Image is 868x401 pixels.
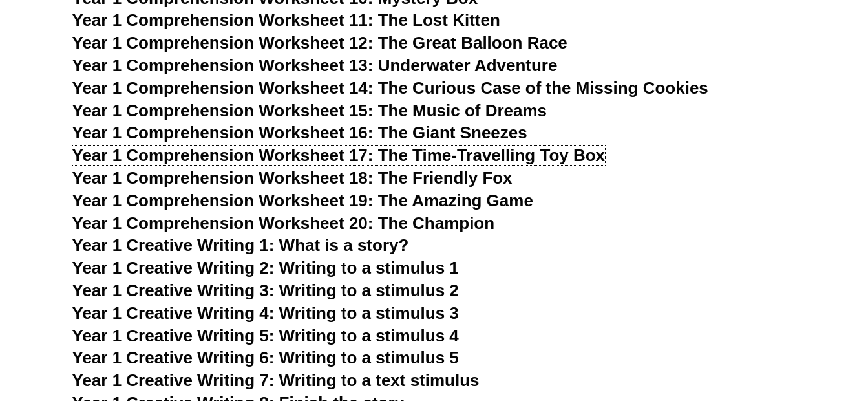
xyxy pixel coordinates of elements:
[72,348,459,367] a: Year 1 Creative Writing 6: Writing to a stimulus 5
[72,78,708,98] a: Year 1 Comprehension Worksheet 14: The Curious Case of the Missing Cookies
[72,123,527,142] a: Year 1 Comprehension Worksheet 16: The Giant Sneezes
[72,258,459,277] a: Year 1 Creative Writing 2: Writing to a stimulus 1
[72,101,547,120] a: Year 1 Comprehension Worksheet 15: The Music of Dreams
[72,146,606,165] a: Year 1 Comprehension Worksheet 17: The Time-Travelling Toy Box
[653,255,868,401] iframe: Chat Widget
[72,213,495,233] a: Year 1 Comprehension Worksheet 20: The Champion
[72,168,513,188] a: Year 1 Comprehension Worksheet 18: The Friendly Fox
[72,235,409,255] a: Year 1 Creative Writing 1: What is a story?
[72,10,500,30] a: Year 1 Comprehension Worksheet 11: The Lost Kitten
[72,281,459,300] a: Year 1 Creative Writing 3: Writing to a stimulus 2
[72,191,533,210] a: Year 1 Comprehension Worksheet 19: The Amazing Game
[72,371,480,390] a: Year 1 Creative Writing 7: Writing to a text stimulus
[72,56,558,75] a: Year 1 Comprehension Worksheet 13: Underwater Adventure
[72,326,459,345] a: Year 1 Creative Writing 5: Writing to a stimulus 4
[72,33,567,52] a: Year 1 Comprehension Worksheet 12: The Great Balloon Race
[72,303,459,323] a: Year 1 Creative Writing 4: Writing to a stimulus 3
